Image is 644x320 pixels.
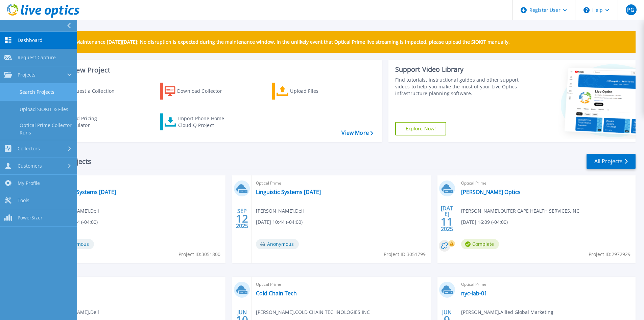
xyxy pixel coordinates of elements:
a: All Projects [587,154,636,169]
a: [PERSON_NAME] Optics [461,189,521,195]
span: Tools [18,197,29,204]
span: My Profile [18,180,40,186]
span: PowerSizer [18,215,43,221]
span: [PERSON_NAME] , OUTER CAPE HEALTH SERVICES,INC [461,207,579,215]
a: Explore Now! [395,122,447,135]
div: Upload Files [290,84,344,98]
div: Support Video Library [395,65,521,74]
span: Anonymous [256,239,299,249]
div: Cloud Pricing Calculator [66,115,120,129]
div: SEP 2025 [236,206,248,231]
a: Cloud Pricing Calculator [48,113,123,130]
span: Customers [18,163,42,169]
span: Dashboard [18,37,43,43]
span: Collectors [18,146,40,152]
span: [PERSON_NAME] , Allied Global Marketing [461,308,553,316]
div: Find tutorials, instructional guides and other support videos to help you make the most of your L... [395,77,521,97]
span: Optical Prime [461,281,631,288]
span: Optical Prime [256,179,426,187]
span: Optical Prime [51,281,221,288]
div: Request a Collection [67,84,121,98]
span: [DATE] 16:09 (-04:00) [461,218,508,226]
span: [DATE] 10:44 (-04:00) [256,218,303,226]
span: [PERSON_NAME] , Dell [256,207,304,215]
a: nyc-lab-01 [461,290,487,297]
a: Cold Chain Tech [256,290,297,297]
p: Scheduled Maintenance [DATE][DATE]: No disruption is expected during the maintenance window. In t... [50,39,510,45]
a: Linguistic Systems [DATE] [256,189,321,195]
a: Linguistic Systems [DATE] [51,189,116,195]
span: [PERSON_NAME] , COLD CHAIN TECHNOLOGIES INC [256,308,370,316]
span: Projects [18,72,35,78]
div: Import Phone Home CloudIQ Project [178,115,231,129]
a: Download Collector [160,83,235,100]
span: PG [627,7,635,13]
a: Request a Collection [48,83,123,100]
span: 12 [236,216,248,221]
span: Request Capture [18,55,56,61]
span: 11 [441,219,453,225]
span: Optical Prime [461,179,631,187]
div: [DATE] 2025 [440,206,453,231]
div: Download Collector [177,84,231,98]
h3: Start a New Project [48,66,373,74]
span: Optical Prime [256,281,426,288]
span: Project ID: 3051800 [178,251,220,258]
a: Upload Files [272,83,347,100]
span: Project ID: 3051799 [384,251,426,258]
span: Optical Prime [51,179,221,187]
span: Complete [461,239,499,249]
span: Project ID: 2972929 [589,251,630,258]
a: View More [341,130,373,136]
